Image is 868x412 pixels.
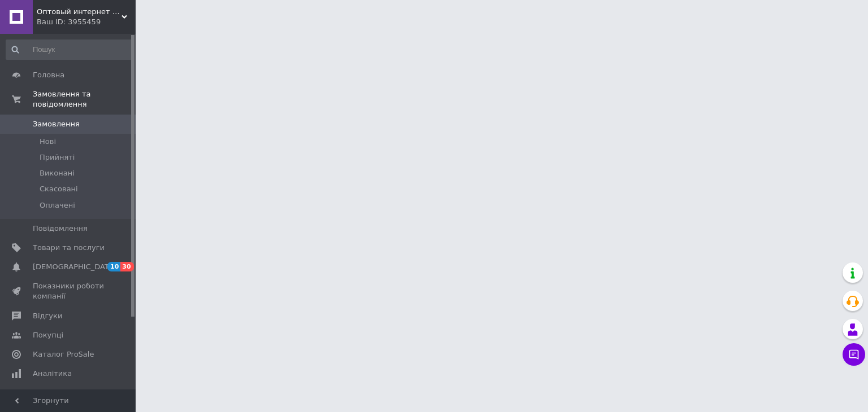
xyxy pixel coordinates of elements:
span: Показники роботи компанії [33,281,105,301]
span: Покупці [33,330,63,340]
span: Повідомлення [33,223,88,234]
span: 10 [107,262,120,271]
span: Управління сайтом [33,388,105,408]
span: Скасовані [40,184,78,194]
span: Головна [33,70,64,80]
span: Каталог ProSale [33,349,94,360]
button: Чат з покупцем [843,343,865,366]
span: Оптовый интернет магазин Koma.com.ua [37,7,121,17]
input: Пошук [6,40,133,60]
span: Оплачені [40,200,75,211]
span: Замовлення та повідомлення [33,89,136,109]
span: Замовлення [33,119,80,129]
span: Аналітика [33,369,72,379]
span: Нові [40,137,56,147]
span: Прийняті [40,152,75,163]
span: [DEMOGRAPHIC_DATA] [33,262,116,272]
span: 30 [120,262,133,271]
span: Виконані [40,168,75,178]
span: Товари та послуги [33,243,105,253]
span: Відгуки [33,311,62,321]
div: Ваш ID: 3955459 [37,17,136,27]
